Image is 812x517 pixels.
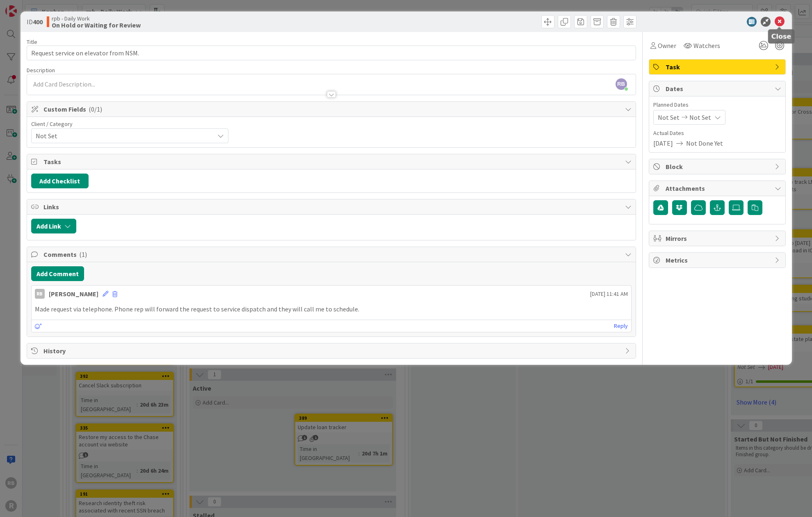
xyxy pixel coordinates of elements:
span: ( 1 ) [79,250,87,258]
b: On Hold or Waiting for Review [52,22,141,28]
span: Links [43,202,621,212]
span: Custom Fields [43,104,621,114]
label: Title [27,38,37,46]
input: type card name here... [27,46,636,60]
div: [PERSON_NAME] [49,289,98,299]
span: Description [27,66,55,74]
button: Add Comment [31,266,84,281]
a: Reply [614,321,628,331]
div: RB [35,289,45,299]
span: ID [27,17,43,27]
span: Comments [43,249,621,259]
span: ( 0/1 ) [89,105,102,113]
p: Made request via telephone. Phone rep will forward the request to service dispatch and they will ... [35,304,628,314]
span: Mirrors [666,233,771,243]
span: Not Set [658,112,680,122]
span: Metrics [666,255,771,265]
h5: Close [771,32,791,40]
span: Actual Dates [653,129,781,137]
span: [DATE] [653,138,673,148]
span: RB [616,78,627,90]
span: Not Set [36,130,210,142]
span: Block [666,162,771,172]
span: Watchers [693,41,720,50]
span: Task [666,62,771,72]
span: Not Set [689,112,711,122]
div: Client / Category [31,121,228,127]
span: [DATE] 11:41 AM [590,290,628,298]
span: rpb - Daily Work [52,15,141,22]
span: Not Done Yet [686,138,723,148]
button: Add Checklist [31,174,89,188]
span: Owner [658,41,676,50]
span: Attachments [666,183,771,193]
span: Tasks [43,157,621,167]
b: 400 [33,18,43,26]
span: Planned Dates [653,101,781,109]
button: Add Link [31,219,76,233]
span: Dates [666,84,771,94]
span: History [43,346,621,356]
